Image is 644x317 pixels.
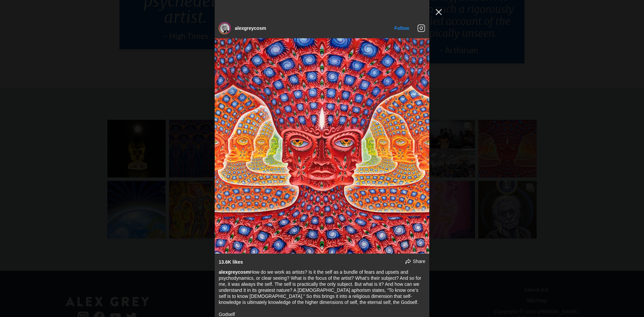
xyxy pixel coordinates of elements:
[219,259,243,265] div: 13.6K likes
[235,25,266,31] a: alexgreycosm
[433,7,444,17] button: Close Instagram Feed Popup
[220,23,229,33] img: alexgreycosm
[394,25,409,31] a: Follow
[219,269,250,275] a: alexgreycosm
[413,258,425,264] span: Share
